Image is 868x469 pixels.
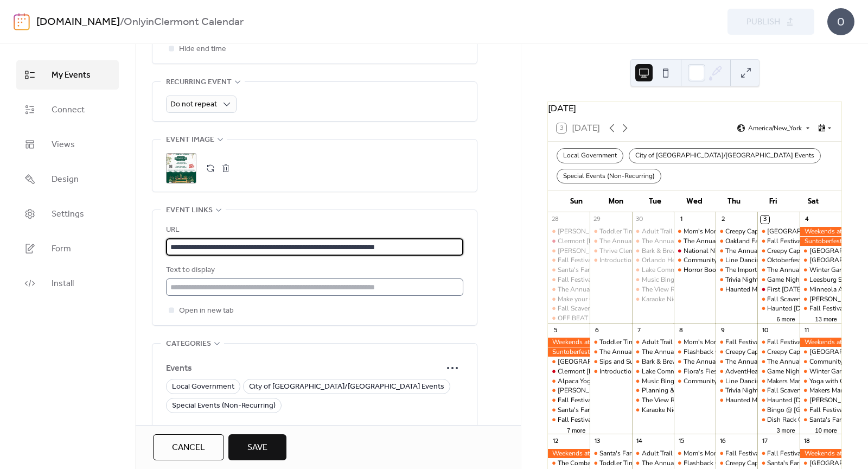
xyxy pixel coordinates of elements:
div: The Annual Pumpkin Ponderosa [632,347,674,357]
div: Haunted Monster Truck Ride Showcase of Citrus [725,396,866,405]
div: Bark & Brews [642,246,681,256]
div: The Annual Pumpkin Ponderosa [684,357,778,366]
div: Dish Rack Comedy [767,415,822,424]
div: 11 [803,326,811,334]
div: Clermont Park Run [800,459,841,468]
button: Save [228,434,286,460]
div: Adult Trail Riding Club [632,449,674,458]
div: Planning & Zoning Commission [632,386,674,395]
div: The Annual Pumpkin Ponderosa [599,347,694,357]
div: Music Bingo [632,377,674,386]
div: The Annual Pumpkin Ponderosa [642,237,737,246]
div: Local Government [557,148,623,163]
div: Line Dancing @ Showcase of Citrus [716,377,757,386]
div: Flora's Fiesta in [GEOGRAPHIC_DATA] [684,367,799,376]
a: Cancel [153,434,224,460]
div: Oktoberfest @ The View [757,256,799,265]
div: Clermont [PERSON_NAME] Market [558,367,660,376]
div: The Annual Pumpkin Ponderosa [716,246,757,256]
div: Karaoke Night [632,295,674,304]
span: Hide end time [179,43,226,56]
div: Clermont Farmer's Market [548,237,590,246]
div: The Combat Midwife Workshop [558,459,650,468]
div: The Annual Pumpkin Ponderosa [674,237,716,246]
div: Fall Scavenger Hunt Maze & Pumpkin Patch [757,295,799,304]
div: Flashback Cinema: Tim Burton's Corpse Bride [674,459,716,468]
div: Creepy Capy's - Capybara Meet and Greet [716,347,757,357]
div: Wed [675,191,714,212]
button: 6 more [772,314,799,323]
div: Toddler Time at the Barn [599,227,671,236]
div: 17 [761,437,769,445]
div: Fall Festival at Southern Hill Farms [548,396,590,405]
div: Mom's Morning Out [674,338,716,347]
div: Horror Book Club [674,265,716,275]
div: 16 [719,437,727,445]
div: Lake Community Choir [642,265,708,275]
div: [DATE] [548,102,841,115]
div: The Annual Pumpkin Ponderosa [767,357,862,366]
div: Bark & Brews [642,357,681,366]
div: Fall Festival at Southern Hill Farms [716,449,757,458]
div: The Annual Pumpkin Ponderosa [767,265,862,275]
div: Line Dancing @ Showcase of Citrus [725,256,829,265]
div: Fall Festival & Corn Maze at Great Scott Farms [548,415,590,424]
div: Game Night at the Tower [757,275,799,284]
div: Trivia Night [716,275,757,284]
div: Winter Garden Farmer's Market [800,265,841,275]
div: 7 [635,326,643,334]
span: Save [247,441,267,454]
div: Yoga with Cats [809,377,853,386]
button: 3 more [772,425,799,434]
div: Line Dancing @ Showcase of Citrus [725,377,829,386]
div: Fall Festival at Southern Hill Farms [548,256,590,265]
div: Amber Brooke Farms Fall Festival [548,386,590,395]
div: Flashback Cinema: Casper [684,347,760,357]
span: Local Government [172,381,234,394]
div: Ardmore Reserve Community Yard Sale [548,357,590,366]
a: Connect [16,95,119,124]
div: Fall Festival at Southern Hill Farms [757,449,799,458]
div: Mom's Morning Out [674,227,716,236]
div: Fall Festival at Southern Hill Farms [800,405,841,415]
span: Recurring event [166,76,232,89]
div: 2 [719,216,727,224]
div: Game Night at the Tower [767,367,839,376]
div: Community Running Event [674,377,716,386]
div: [PERSON_NAME] Farms Fall Festival [558,246,667,256]
div: National Night Out [674,246,716,256]
div: OFF BEAT BINGO [548,314,590,323]
div: Weekends at the Winery [548,449,590,458]
span: Open in new tab [179,305,234,318]
div: Ardmore Reserve Community Yard Sale [757,227,799,236]
div: Santa's Farm: Fall Festival [800,415,841,424]
div: The Annual Pumpkin Ponderosa [590,237,631,246]
div: Makers Market Fall Fair & Festival [800,386,841,395]
div: The Annual Pumpkin Ponderosa [757,265,799,275]
div: Music Bingo [642,275,678,284]
div: Game Night at the Tower [757,367,799,376]
div: National Night Out [684,246,739,256]
div: Introduction to Improv [590,256,631,265]
span: Categories [166,338,211,351]
div: Game Night at the Tower [767,275,839,284]
div: Fall Festival at [GEOGRAPHIC_DATA] [725,449,838,458]
div: Haunted Halloween Maze [757,304,799,313]
div: Oakland Farmers Market [716,237,757,246]
div: Toddler Time at the Barn [590,338,631,347]
div: Bingo @ The Cove Bar [757,405,799,415]
div: Tue [635,191,675,212]
div: The Annual Pumpkin Ponderosa [725,357,820,366]
div: 8 [677,326,685,334]
div: URL [166,224,461,237]
div: Creepy Capy's - Capybara Meet and Greet [725,227,845,236]
div: The View Run & Walk Club [642,396,721,405]
div: Creepy Capy's - Capybara Meet and Greet [716,227,757,236]
div: Music Bingo [632,275,674,284]
div: Line Dancing @ Showcase of Citrus [716,256,757,265]
div: Introduction to Improv [599,256,665,265]
div: Fall Scavenger Hunt Maze & Pumpkin Patch [757,386,799,395]
div: Santa's Farm: Fall Festival [558,405,634,415]
div: Makers Market Fall Fair & Festival [757,377,799,386]
div: Bingo @ [GEOGRAPHIC_DATA] [767,405,861,415]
